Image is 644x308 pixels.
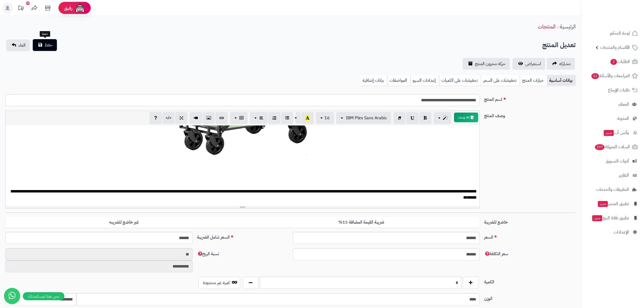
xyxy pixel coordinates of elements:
[520,75,547,86] a: خيارات المنتج
[610,58,630,65] span: الطلبات
[26,1,30,5] div: 10
[482,110,578,119] label: وصف المنتج
[591,72,630,80] span: المراجعات والأسئلة
[547,58,575,70] a: مشاركه
[584,27,641,40] a: لوحة التحكم
[600,44,630,51] span: الأقسام والمنتجات
[19,42,25,49] span: الغاء
[584,211,641,224] a: تطبيق نقاط البيعجديد
[525,61,541,67] span: استعراض
[584,169,641,182] a: التقارير
[484,251,508,257] span: سعر التكلفة
[475,61,506,67] span: حركة مخزون المنتج
[64,5,72,11] span: رفيق
[592,214,629,222] span: تطبيق نقاط البيع
[6,39,30,51] a: الغاء
[195,232,291,240] label: السعر شامل الضريبة
[584,55,641,68] a: الطلبات2
[608,86,630,94] span: طلبات الإرجاع
[606,157,629,165] span: أدوات التسويق
[592,215,602,221] span: جديد
[559,61,570,67] span: مشاركه
[410,75,439,86] a: إعدادات السيو
[584,98,641,111] a: العملاء
[617,115,629,122] span: المدونة
[584,226,641,239] a: الإعدادات
[584,112,641,125] a: المدونة
[584,126,641,139] a: وآتس آبجديد
[604,130,614,136] span: جديد
[594,144,605,150] span: 297
[619,101,629,108] span: العملاء
[584,84,641,97] a: طلبات الإرجاع
[482,293,578,302] label: الوزن
[336,112,391,124] button: IBM Plex Sans Arabic
[243,217,480,228] label: ضريبة القيمة المضافة 15%
[463,58,510,70] a: حركة مخزون المنتج
[619,172,629,179] span: التقارير
[482,232,578,240] label: السعر
[584,183,641,196] a: التطبيقات والخدمات
[560,23,576,31] a: الرئيسية
[542,40,576,51] h2: تعديل المنتج
[482,217,578,225] label: خاضع للضريبة
[547,75,576,86] a: بيانات أساسية
[513,58,545,70] a: استعراض
[454,113,478,122] button: 📝 AI وصف
[610,59,617,65] span: 2
[324,115,330,121] span: 16
[598,201,608,207] span: جديد
[481,75,520,86] a: تخفيضات على السعر
[40,31,50,37] div: حفظ
[591,73,599,79] span: 53
[360,75,387,86] a: بيانات إضافية
[482,94,578,103] label: اسم المنتج
[608,4,639,15] img: logo-2.png
[75,3,85,13] img: ai-face.png
[610,29,630,37] span: لوحة التحكم
[584,140,641,153] a: السلات المتروكة297
[603,129,629,136] span: وآتس آب
[594,143,630,151] span: السلات المتروكة
[439,75,481,86] a: تخفيضات على الكميات
[5,217,243,228] label: غير خاضع للضريبه
[197,251,219,257] span: نسبة الربح
[596,186,629,193] span: التطبيقات والخدمات
[584,197,641,210] a: تطبيق المتجرجديد
[33,39,57,51] button: حفظ
[346,115,387,121] span: IBM Plex Sans Arabic
[584,155,641,168] a: أدوات التسويق
[14,3,28,15] a: تحديثات المنصة
[482,277,578,285] label: الكمية
[316,112,334,124] button: 16
[538,23,555,31] a: المنتجات
[597,200,629,207] span: تطبيق المتجر
[387,75,410,86] a: المواصفات
[614,228,629,236] span: الإعدادات
[45,42,53,48] span: حفظ
[584,69,641,82] a: المراجعات والأسئلة53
